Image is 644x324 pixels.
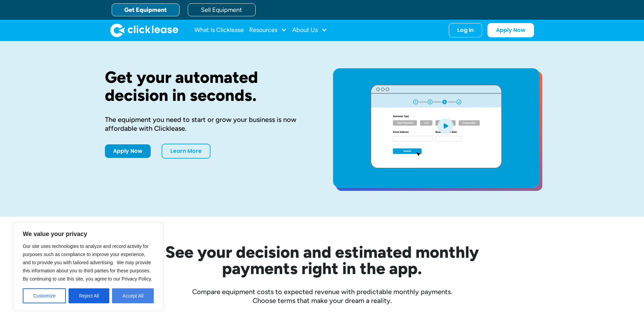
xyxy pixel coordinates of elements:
a: Sell Equipment [188,3,256,16]
a: Learn More [162,144,210,159]
button: Customize [23,288,66,303]
a: home [110,23,178,37]
a: open lightbox [333,68,539,188]
span: Our site uses technologies to analyze and record activity for purposes such as compliance to impr... [23,244,152,282]
div: Log In [457,27,474,34]
div: Resources [249,23,287,37]
img: Clicklease logo [110,23,178,37]
div: About Us [292,23,327,37]
div: Compare equipment costs to expected revenue with predictable monthly payments. Choose terms that ... [105,287,539,305]
p: We value your privacy [23,230,154,238]
div: We value your privacy [14,223,163,310]
h2: See your decision and estimated monthly payments right in the app. [132,244,512,276]
a: Apply Now [105,144,151,158]
h1: Get your automated decision in seconds. [105,68,311,104]
button: Reject All [69,288,109,303]
a: Apply Now [487,23,534,37]
a: What Is Clicklease [195,23,244,37]
div: The equipment you need to start or grow your business is now affordable with Clicklease. [105,115,311,133]
img: Blue play button logo on a light blue circular background [436,116,455,135]
a: Get Equipment [112,3,180,16]
button: Accept All [112,288,154,303]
